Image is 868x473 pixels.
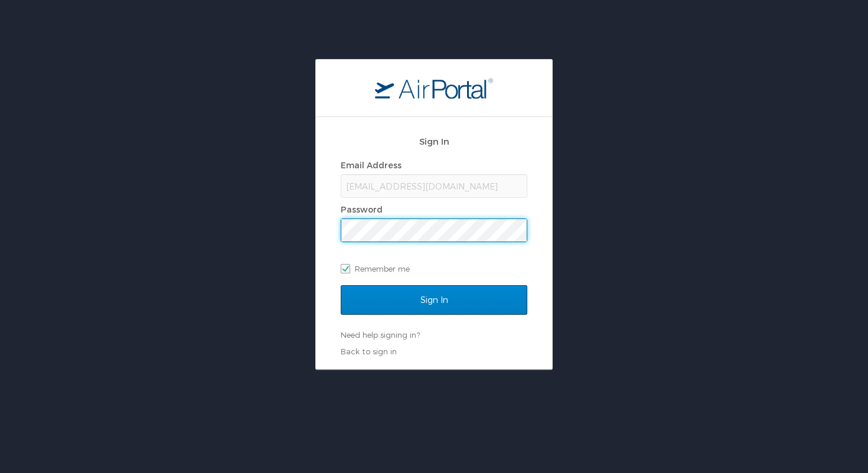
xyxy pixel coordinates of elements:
img: logo [375,77,493,99]
input: Sign In [341,285,527,315]
label: Email Address [341,160,402,170]
label: Remember me [341,260,527,278]
a: Back to sign in [341,347,397,356]
label: Password [341,204,383,214]
h2: Sign In [341,135,527,148]
a: Need help signing in? [341,330,420,340]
